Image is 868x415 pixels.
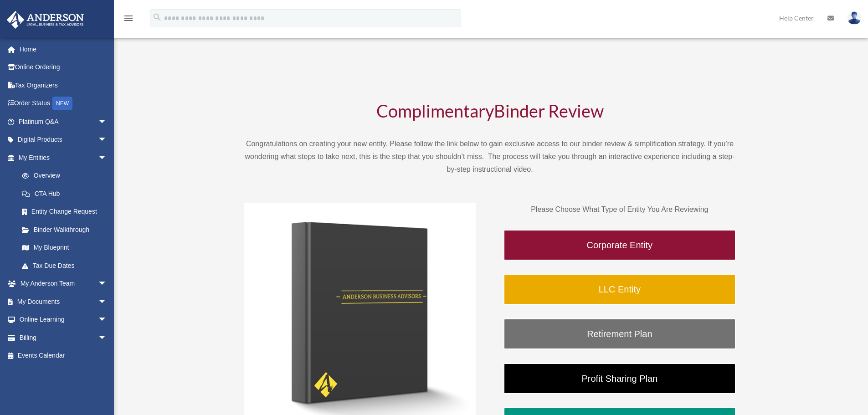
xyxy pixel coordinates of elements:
i: search [152,12,162,22]
a: Online Ordering [6,58,121,77]
a: Profit Sharing Plan [503,363,736,394]
a: My Documentsarrow_drop_down [6,292,121,311]
a: My Blueprint [13,239,121,257]
a: Home [6,40,121,58]
a: Tax Organizers [6,76,121,94]
a: Overview [13,167,121,185]
a: LLC Entity [503,274,736,305]
span: arrow_drop_down [98,149,116,167]
p: Please Choose What Type of Entity You Are Reviewing [503,203,736,216]
a: My Anderson Teamarrow_drop_down [6,275,121,293]
span: arrow_drop_down [98,292,116,311]
img: Anderson Advisors Platinum Portal [4,11,87,29]
a: Platinum Q&Aarrow_drop_down [6,113,121,131]
a: Billingarrow_drop_down [6,328,121,347]
a: Entity Change Request [13,203,121,221]
a: Order StatusNEW [6,94,121,113]
a: Retirement Plan [503,318,736,349]
span: arrow_drop_down [98,275,116,293]
span: Binder Review [494,100,604,121]
a: Digital Productsarrow_drop_down [6,131,121,149]
a: Tax Due Dates [13,256,121,275]
a: Binder Walkthrough [13,220,116,239]
span: Complimentary [376,100,494,121]
span: arrow_drop_down [98,328,116,347]
a: My Entitiesarrow_drop_down [6,149,121,167]
p: Congratulations on creating your new entity. Please follow the link below to gain exclusive acces... [244,138,736,176]
a: Events Calendar [6,347,121,365]
img: User Pic [847,11,861,25]
a: menu [123,16,134,24]
span: arrow_drop_down [98,113,116,131]
a: Online Learningarrow_drop_down [6,311,121,329]
div: NEW [52,97,72,110]
span: arrow_drop_down [98,311,116,329]
span: arrow_drop_down [98,131,116,149]
a: CTA Hub [13,184,121,203]
i: menu [123,13,134,24]
a: Corporate Entity [503,230,736,261]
